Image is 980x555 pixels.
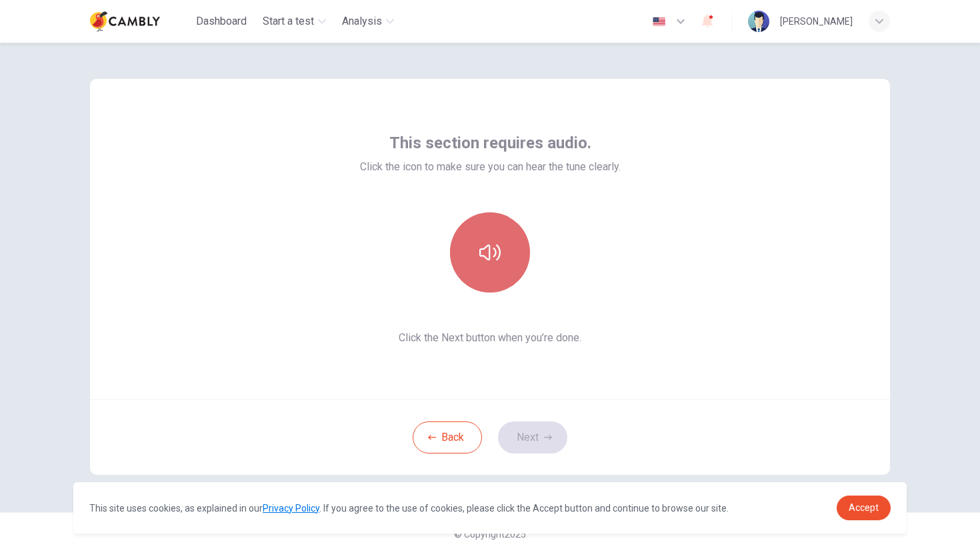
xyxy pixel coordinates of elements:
span: This section requires audio. [389,132,591,154]
img: Cambly logo [90,8,160,35]
span: This site uses cookies, as explained in our . If you agree to the use of cookies, please click th... [89,503,729,514]
span: Click the Next button when you’re done. [360,330,621,346]
img: en [651,17,667,27]
span: Dashboard [196,13,247,29]
div: [PERSON_NAME] [780,13,853,29]
span: Accept [849,502,879,513]
div: cookieconsent [73,482,907,534]
span: Click the icon to make sure you can hear the tune clearly. [360,159,621,175]
a: Cambly logo [90,8,191,35]
img: Profile picture [748,11,769,32]
button: Dashboard [191,9,252,33]
a: dismiss cookie message [837,496,891,520]
a: Privacy Policy [263,503,319,514]
button: Back [413,421,482,453]
span: Analysis [342,13,382,29]
span: © Copyright 2025 [454,529,526,540]
span: Start a test [263,13,314,29]
button: Analysis [337,9,399,33]
button: Start a test [257,9,331,33]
